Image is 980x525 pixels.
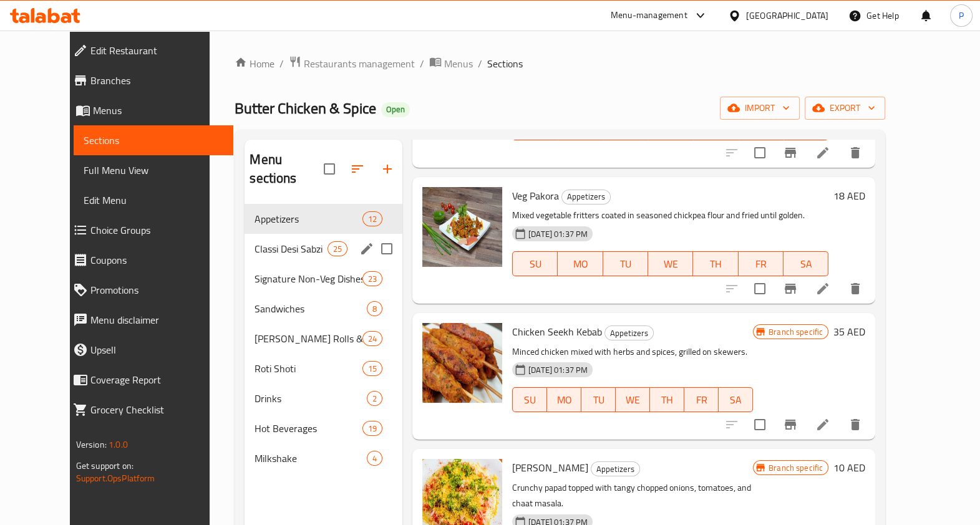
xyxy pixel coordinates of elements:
[653,255,688,273] span: WE
[608,255,643,273] span: TU
[746,9,828,22] div: [GEOGRAPHIC_DATA]
[655,391,679,409] span: TH
[523,228,593,240] span: [DATE] 01:37 PM
[63,305,233,335] a: Menu disclaimer
[245,294,402,324] div: Sandwiches8
[616,387,650,412] button: WE
[591,461,640,476] div: Appetizers
[90,223,223,238] span: Choice Groups
[512,387,547,412] button: SU
[775,410,805,440] button: Branch-specific-item
[739,251,784,276] button: FR
[840,410,870,440] button: delete
[63,245,233,275] a: Coupons
[563,255,598,273] span: MO
[63,365,233,395] a: Coverage Report
[93,103,223,118] span: Menus
[235,56,274,71] a: Home
[362,361,382,376] div: items
[381,104,410,115] span: Open
[381,102,410,117] div: Open
[724,391,748,409] span: SA
[363,423,382,435] span: 19
[109,436,128,453] span: 1.0.0
[74,125,233,155] a: Sections
[561,190,611,205] div: Appetizers
[63,395,233,425] a: Grocery Checklist
[255,211,362,226] span: Appetizers
[363,363,382,375] span: 15
[245,264,402,294] div: Signature Non-Veg Dishes23
[367,453,382,465] span: 4
[63,65,233,95] a: Branches
[518,255,553,273] span: SU
[603,251,648,276] button: TU
[327,241,347,256] div: items
[255,241,327,256] div: Classi Desi Sabzi
[604,325,654,340] div: Appetizers
[255,271,362,286] div: Signature Non-Veg Dishes
[833,187,865,205] h6: 18 AED
[815,417,830,432] a: Edit menu item
[363,213,382,225] span: 12
[775,274,805,304] button: Branch-specific-item
[84,163,223,178] span: Full Menu View
[693,251,738,276] button: TH
[788,255,823,273] span: SA
[63,275,233,305] a: Promotions
[63,215,233,245] a: Choice Groups
[245,324,402,354] div: [PERSON_NAME] Rolls & Wraps24
[719,387,753,412] button: SA
[747,412,773,438] span: Select to update
[730,100,790,116] span: import
[255,451,367,466] span: Milkshake
[367,303,382,315] span: 8
[90,402,223,417] span: Grocery Checklist
[90,73,223,88] span: Branches
[959,9,964,22] span: P
[90,342,223,357] span: Upsell
[74,155,233,185] a: Full Menu View
[367,301,382,316] div: items
[698,255,733,273] span: TH
[367,451,382,466] div: items
[90,312,223,327] span: Menu disclaimer
[764,326,828,338] span: Branch specific
[328,243,347,255] span: 25
[245,383,402,413] div: Drinks2
[367,393,382,405] span: 2
[591,462,639,476] span: Appetizers
[512,458,588,477] span: [PERSON_NAME]
[586,391,611,409] span: TU
[611,8,687,23] div: Menu-management
[90,253,223,267] span: Coupons
[279,56,284,71] li: /
[512,251,558,276] button: SU
[235,55,885,72] nav: breadcrumb
[90,282,223,297] span: Promotions
[581,387,616,412] button: TU
[362,211,382,226] div: items
[255,391,367,406] span: Drinks
[558,251,603,276] button: MO
[552,391,576,409] span: MO
[76,458,133,474] span: Get support on:
[605,326,653,340] span: Appetizers
[744,255,779,273] span: FR
[255,331,362,346] span: [PERSON_NAME] Rolls & Wraps
[304,56,415,71] span: Restaurants management
[255,421,362,436] div: Hot Beverages
[562,190,610,204] span: Appetizers
[362,421,382,436] div: items
[63,335,233,365] a: Upsell
[422,323,502,403] img: Chicken Seekh Kebab
[245,413,402,443] div: Hot Beverages19
[747,276,773,302] span: Select to update
[363,333,382,345] span: 24
[245,443,402,473] div: Milkshake4
[76,436,107,453] span: Version:
[784,251,828,276] button: SA
[250,150,324,188] h2: Menu sections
